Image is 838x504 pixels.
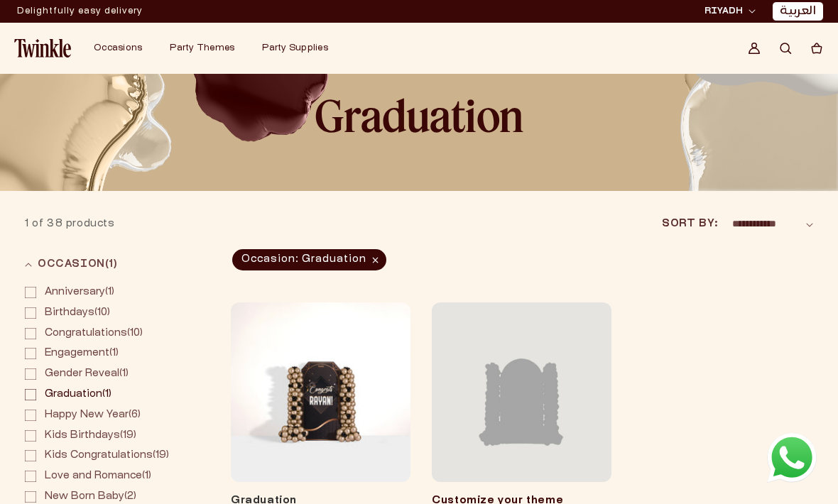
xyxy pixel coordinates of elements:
span: Party Supplies [262,44,328,53]
span: Graduation [45,390,102,399]
span: (6) [45,410,141,422]
span: (2) [45,491,136,503]
span: Anniversary [45,287,105,297]
span: 1 of 38 products [25,219,115,229]
span: Love and Romance [45,471,142,481]
a: Party Supplies [262,43,328,54]
a: Occasion: Graduation [231,249,388,270]
button: RIYADH [700,4,760,18]
span: (1) [45,471,151,483]
summary: Party Themes [161,34,254,62]
span: (10) [45,328,143,340]
span: (10) [45,307,110,319]
span: Birthdays [45,308,94,317]
span: (1) [105,260,118,269]
span: Occasion: Graduation [232,249,386,270]
span: New Born Baby [45,492,124,501]
span: (1) [45,348,119,360]
a: Occasions [94,43,142,54]
img: Twinkle [14,39,71,57]
span: Occasions [94,44,142,53]
p: Delightfully easy delivery [17,1,143,22]
span: Engagement [45,349,109,358]
summary: Search [770,33,801,64]
summary: Party Supplies [254,34,347,62]
summary: Occasions [85,34,161,62]
span: Kids Congratulations [45,451,153,460]
span: (1) [45,368,129,380]
a: Party Themes [170,43,234,54]
span: Happy New Year [45,410,129,420]
label: Sort by: [662,217,717,231]
span: (1) [45,287,114,299]
span: (1) [45,389,111,401]
span: (19) [45,450,169,462]
div: Announcement [17,1,143,22]
span: RIYADH [704,5,743,18]
a: العربية [780,4,816,19]
span: Congratulations [45,329,127,338]
span: Party Themes [170,44,234,53]
span: Kids Birthdays [45,431,120,440]
summary: Occasion (1 selected) [25,246,209,283]
span: (19) [45,430,136,442]
span: Gender Reveal [45,369,119,378]
span: Occasion [38,257,118,272]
